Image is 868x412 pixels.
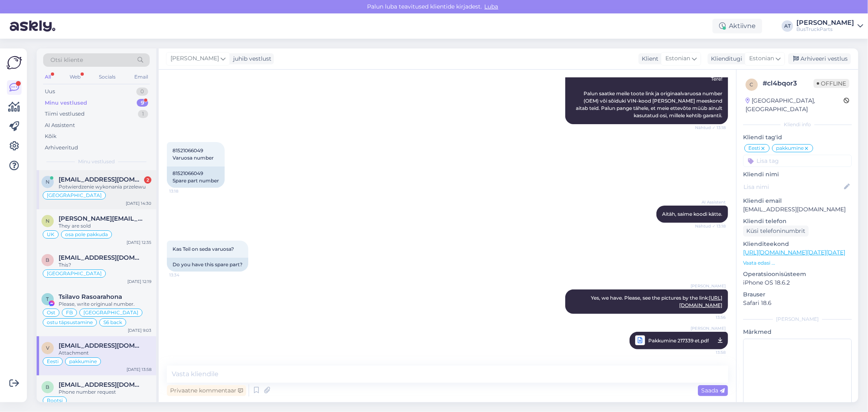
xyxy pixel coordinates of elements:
span: [PERSON_NAME] [171,54,219,63]
div: Uus [45,88,55,96]
span: veiko.paimla@gmail.com [59,342,143,349]
p: Klienditeekond [743,240,852,248]
div: Phone number request [59,388,151,396]
div: [DATE] 14:30 [126,200,151,206]
div: [DATE] 9:03 [128,327,151,333]
a: [URL][DOMAIN_NAME][DATE][DATE] [743,249,845,256]
span: b [46,257,50,263]
p: Kliendi telefon [743,217,852,226]
a: [PERSON_NAME]Pakkumine 217339 et.pdf13:58 [630,332,728,349]
p: Operatsioonisüsteem [743,270,852,278]
div: AI Assistent [45,121,75,129]
span: Ost [47,310,55,315]
div: 81521066049 Spare part number [167,167,225,188]
span: b [46,384,50,390]
div: # cl4bqor3 [763,79,813,88]
div: Arhiveeri vestlus [788,53,851,64]
div: [PERSON_NAME] [796,20,854,26]
span: Yes, we have. Please, see the pictures by the link: [591,295,722,308]
span: Eesti [748,146,760,151]
div: Web [68,72,82,82]
span: FB [66,310,73,315]
span: [PERSON_NAME] [691,283,726,289]
span: 13:56 [695,314,726,320]
div: Potwierdzenie wykonania przelewu [59,183,151,191]
span: S6 back [103,320,122,325]
span: osa pole pakkuda [65,232,108,237]
div: Klient [638,55,658,63]
p: Kliendi tag'id [743,133,852,142]
span: [GEOGRAPHIC_DATA] [83,310,138,315]
span: bubbi44@yahoo.com [59,254,143,261]
span: Nähtud ✓ 13:18 [695,223,726,229]
div: Kõik [45,132,57,140]
span: n [46,179,50,185]
div: Do you have this spare part? [167,258,248,272]
span: n [46,218,50,224]
span: Saada [701,387,725,394]
div: juhib vestlust [230,55,271,63]
span: Estonian [749,54,774,63]
span: 81521066049 Varuosa number [173,147,214,161]
div: Küsi telefoninumbrit [743,226,809,237]
div: All [43,72,52,82]
div: Email [133,72,150,82]
div: BusTruckParts [796,26,854,33]
span: Offline [813,79,849,88]
span: Nähtud ✓ 13:18 [695,125,726,131]
span: neil.davies4x4@outlook.com [59,215,143,222]
span: [GEOGRAPHIC_DATA] [47,271,102,276]
p: Vaata edasi ... [743,259,852,267]
p: Brauser [743,290,852,299]
div: They are sold [59,222,151,230]
span: 13:58 [695,347,726,357]
div: [GEOGRAPHIC_DATA], [GEOGRAPHIC_DATA] [746,96,844,114]
span: 13:18 [169,188,200,194]
div: [PERSON_NAME] [743,316,852,323]
div: Please, write originual number. [59,300,151,308]
div: Aktiivne [713,19,762,33]
p: Märkmed [743,328,852,336]
span: Rootsi [47,398,63,403]
div: Privaatne kommentaar [167,385,246,396]
span: Minu vestlused [78,158,115,165]
span: Tsilavo Rasoarahona [59,293,122,300]
div: [DATE] 12:19 [127,278,151,285]
div: Attachment [59,349,151,357]
p: Safari 18.6 [743,299,852,307]
div: Klienditugi [708,55,742,63]
span: T [46,296,49,302]
div: This? [59,261,151,269]
div: [DATE] 13:58 [127,366,151,373]
span: v [46,345,49,351]
div: AT [782,20,793,32]
span: Kas Teil on seda varuosa? [173,246,234,252]
span: Aitäh, saime koodi kätte. [662,211,722,217]
span: ba.akeri.ab@gmail.com [59,381,143,388]
span: Otsi kliente [50,56,83,64]
span: natalia.tryba10@gmail.com [59,176,143,183]
span: pakkumine [776,146,804,151]
span: c [750,81,754,88]
span: AI Assistent [695,199,726,205]
p: Kliendi email [743,197,852,205]
div: 9 [137,99,148,107]
span: Luba [482,3,501,10]
div: 2 [144,176,151,184]
div: Minu vestlused [45,99,87,107]
span: Pakkumine 217339 et.pdf [648,335,709,346]
p: iPhone OS 18.6.2 [743,278,852,287]
div: Arhiveeritud [45,144,78,152]
div: [DATE] 12:35 [127,239,151,245]
p: [EMAIL_ADDRESS][DOMAIN_NAME] [743,205,852,214]
div: Kliendi info [743,121,852,128]
span: Estonian [665,54,690,63]
input: Lisa tag [743,155,852,167]
div: 0 [136,88,148,96]
div: Tiimi vestlused [45,110,85,118]
span: UK [47,232,55,237]
img: Askly Logo [7,55,22,70]
div: Socials [97,72,117,82]
p: Kliendi nimi [743,170,852,179]
span: [GEOGRAPHIC_DATA] [47,193,102,198]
